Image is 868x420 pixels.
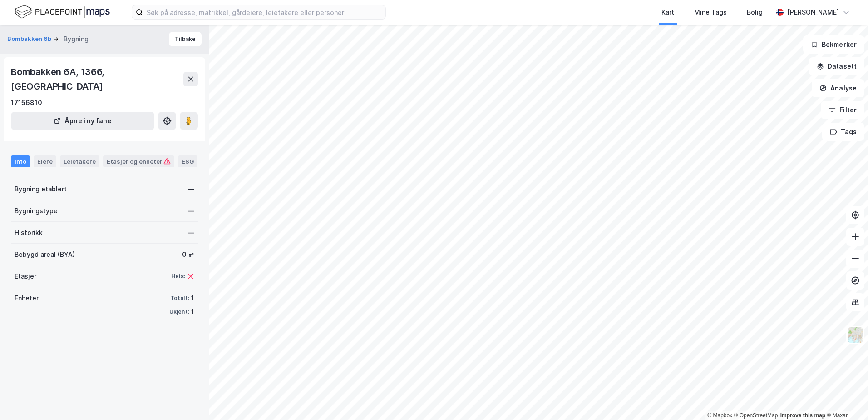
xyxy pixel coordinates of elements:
div: 17156810 [11,97,42,108]
div: Info [11,155,30,167]
button: Datasett [809,57,864,75]
button: Bombakken 6b [7,35,53,44]
button: Analyse [812,79,864,97]
a: Mapbox [707,412,732,419]
a: OpenStreetMap [734,412,778,419]
div: Ukjent: [169,308,189,315]
div: Heis: [171,273,185,280]
button: Bokmerker [803,35,864,54]
div: Etasjer [15,271,36,282]
div: 1 [191,306,194,317]
button: Filter [821,101,864,119]
div: Eiere [34,155,56,167]
div: Bolig [747,7,763,18]
div: 0 ㎡ [182,249,194,260]
button: Åpne i ny fane [11,112,154,130]
div: [PERSON_NAME] [787,7,839,18]
div: Leietakere [60,155,99,167]
div: Kontrollprogram for chat [823,376,868,420]
div: Totalt: [170,295,189,302]
div: Kart [661,7,674,18]
button: Tilbake [169,32,202,46]
div: — [188,184,194,195]
div: 1 [191,293,194,304]
div: Bebygd areal (BYA) [15,249,75,260]
div: Etasjer og enheter [107,157,171,165]
div: Bygning etablert [15,184,67,195]
div: — [188,205,194,216]
div: Bygningstype [15,205,58,216]
input: Søk på adresse, matrikkel, gårdeiere, leietakere eller personer [143,5,385,19]
div: Historikk [15,227,43,238]
div: Bygning [64,34,89,45]
iframe: Chat Widget [823,376,868,420]
div: Bombakken 6A, 1366, [GEOGRAPHIC_DATA] [11,65,183,94]
div: Mine Tags [694,7,727,18]
button: Tags [822,123,864,141]
img: logo.f888ab2527a4732fd821a326f86c7f29.svg [15,4,110,20]
div: Enheter [15,293,39,304]
div: ESG [178,155,197,167]
a: Improve this map [780,412,825,419]
div: — [188,227,194,238]
img: Z [847,326,864,344]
